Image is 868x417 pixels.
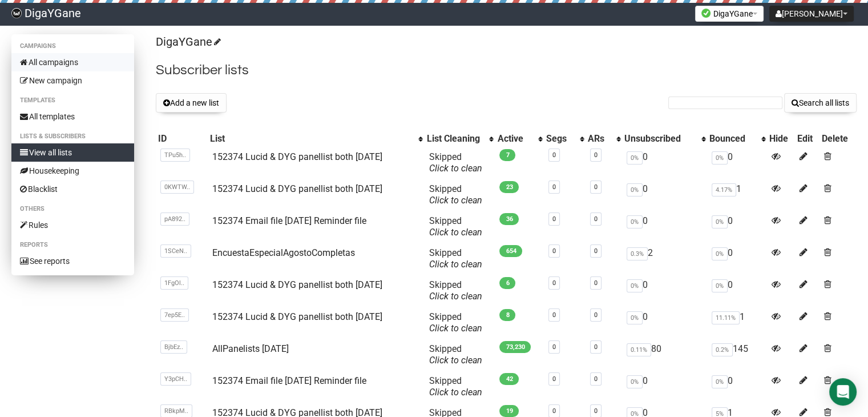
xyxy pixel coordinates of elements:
[712,375,728,388] span: 0%
[156,93,227,113] button: Add a new list
[707,339,767,371] td: 145
[429,375,482,398] span: Skipped
[594,375,597,383] a: 0
[160,244,191,258] span: 1SCeN..
[594,279,597,287] a: 0
[11,94,134,107] li: Templates
[627,215,643,228] span: 0%
[709,133,756,145] div: Bounced
[429,215,482,238] span: Skipped
[429,247,482,270] span: Skipped
[212,183,382,194] a: 152374 Lucid & DYG panellist both [DATE]
[588,133,611,145] div: ARs
[552,311,556,319] a: 0
[160,181,194,194] span: 0KWTW..
[586,131,622,147] th: ARs: No sort applied, activate to apply an ascending sort
[546,133,574,145] div: Segs
[594,183,597,191] a: 0
[594,311,597,319] a: 0
[497,133,532,145] div: Active
[784,93,857,113] button: Search all lists
[212,247,355,258] a: EncuestaEspecialAgostoCompletas
[499,405,519,417] span: 19
[160,308,189,322] span: 7ep5E..
[212,343,289,354] a: AllPanelists [DATE]
[160,276,188,290] span: 1FgOl..
[622,307,707,339] td: 0
[695,6,764,22] button: DigaYGane
[707,147,767,179] td: 0
[594,151,597,159] a: 0
[158,133,205,145] div: ID
[11,238,134,252] li: Reports
[499,213,519,225] span: 36
[622,339,707,371] td: 80
[11,53,134,71] a: All campaigns
[552,151,556,159] a: 0
[627,343,651,356] span: 0.11%
[212,375,366,386] a: 152374 Email file [DATE] Reminder file
[499,181,519,193] span: 23
[707,211,767,243] td: 0
[622,371,707,403] td: 0
[712,311,740,324] span: 11.11%
[552,343,556,351] a: 0
[499,245,522,257] span: 654
[160,149,190,162] span: TPu5h..
[11,39,134,53] li: Campaigns
[627,311,643,324] span: 0%
[429,279,482,302] span: Skipped
[429,195,482,206] a: Click to clean
[712,247,728,260] span: 0%
[707,371,767,403] td: 0
[627,247,648,260] span: 0.3%
[594,247,597,255] a: 0
[499,373,519,385] span: 42
[499,341,531,353] span: 73,230
[429,227,482,238] a: Click to clean
[819,131,857,147] th: Delete: No sort applied, sorting is disabled
[622,275,707,307] td: 0
[594,215,597,223] a: 0
[499,149,515,161] span: 7
[769,133,793,145] div: Hide
[160,212,189,226] span: pA892..
[822,133,854,145] div: Delete
[552,215,556,223] a: 0
[622,243,707,275] td: 2
[627,183,643,197] span: 0%
[707,131,767,147] th: Bounced: No sort applied, activate to apply an ascending sort
[707,179,767,211] td: 1
[552,247,556,255] a: 0
[707,275,767,307] td: 0
[622,211,707,243] td: 0
[627,279,643,292] span: 0%
[712,151,728,165] span: 0%
[622,147,707,179] td: 0
[11,252,134,270] a: See reports
[429,323,482,334] a: Click to clean
[622,131,707,147] th: Unsubscribed: No sort applied, activate to apply an ascending sort
[156,35,219,49] a: DigaYGane
[712,215,728,228] span: 0%
[11,216,134,234] a: Rules
[11,8,22,18] img: f83b26b47af82e482c948364ee7c1d9c
[707,307,767,339] td: 1
[212,215,366,226] a: 152374 Email file [DATE] Reminder file
[624,133,696,145] div: Unsubscribed
[622,179,707,211] td: 0
[11,162,134,180] a: Housekeeping
[701,9,710,18] img: favicons
[160,372,191,386] span: Y3pCH..
[11,71,134,90] a: New campaign
[707,243,767,275] td: 0
[11,180,134,198] a: Blacklist
[11,202,134,216] li: Others
[429,163,482,174] a: Click to clean
[156,131,208,147] th: ID: No sort applied, sorting is disabled
[11,107,134,126] a: All templates
[495,131,544,147] th: Active: No sort applied, activate to apply an ascending sort
[156,60,857,81] h2: Subscriber lists
[712,183,736,197] span: 4.17%
[712,343,733,356] span: 0.2%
